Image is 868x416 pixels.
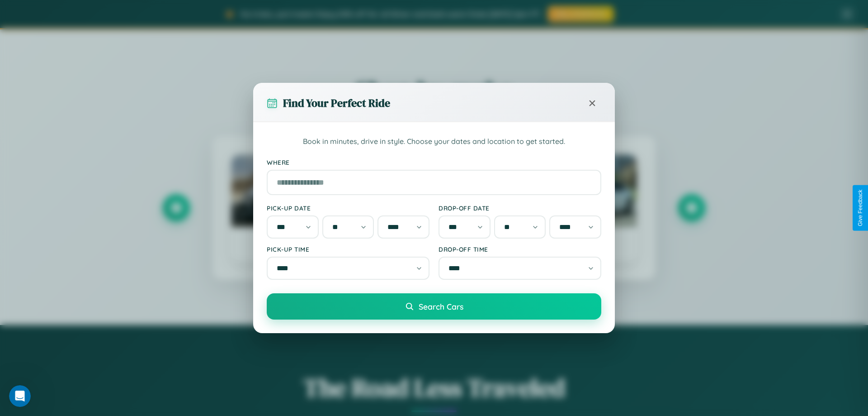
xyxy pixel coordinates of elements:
span: Search Cars [419,301,463,311]
label: Drop-off Date [439,204,601,212]
label: Pick-up Time [267,245,429,253]
button: Search Cars [267,293,601,320]
h3: Find Your Perfect Ride [283,96,390,110]
label: Where [267,158,601,166]
p: Book in minutes, drive in style. Choose your dates and location to get started. [267,136,601,148]
label: Drop-off Time [439,245,601,253]
label: Pick-up Date [267,204,429,212]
